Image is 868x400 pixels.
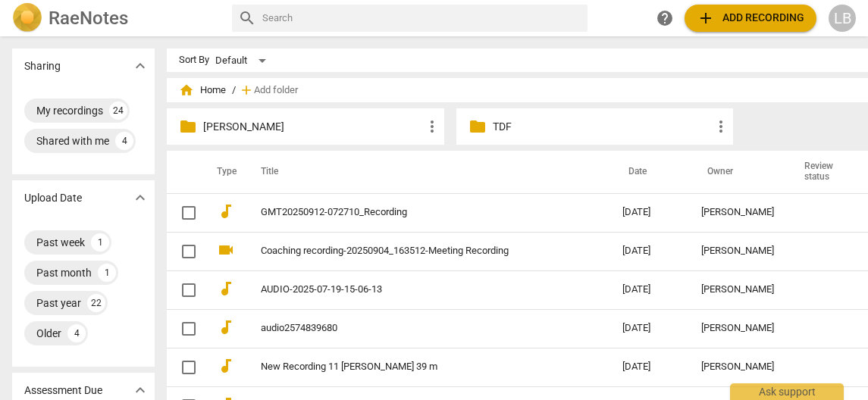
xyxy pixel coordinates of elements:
button: Show more [129,186,152,209]
span: add [697,9,715,27]
a: New Recording 11 [PERSON_NAME] 39 m [261,361,568,373]
div: Shared with me [36,133,109,148]
div: 24 [109,102,127,120]
span: videocam [217,241,235,259]
div: Sort By [179,55,209,66]
p: AMY [203,119,423,135]
div: 4 [67,324,86,342]
h2: RaeNotes [49,8,128,29]
div: 1 [91,233,109,252]
div: 1 [98,264,116,282]
a: AUDIO-2025-07-19-15-06-13 [261,284,568,295]
div: Past week [36,235,85,250]
button: Show more [129,55,152,77]
span: audiotrack [217,280,235,298]
span: Add folder [254,85,298,96]
th: Type [205,151,243,193]
div: My recordings [36,103,103,118]
td: [DATE] [610,232,689,270]
span: help [656,9,674,27]
th: Date [610,151,689,193]
p: Assessment Due [24,383,102,398]
a: GMT20250912-072710_Recording [261,207,568,218]
span: expand_more [131,189,149,207]
div: Past month [36,265,92,280]
span: home [179,83,194,98]
span: folder [468,117,487,136]
div: [PERSON_NAME] [701,207,774,218]
div: Past year [36,295,81,311]
span: / [232,85,236,96]
span: Home [179,83,226,98]
span: audiotrack [217,318,235,336]
p: Sharing [24,58,61,74]
div: [PERSON_NAME] [701,284,774,295]
span: audiotrack [217,202,235,220]
a: LogoRaeNotes [12,3,220,33]
span: more_vert [712,117,730,136]
td: [DATE] [610,348,689,386]
span: more_vert [423,117,441,136]
p: TDF [493,119,713,135]
div: [PERSON_NAME] [701,361,774,373]
button: LB [829,5,856,32]
th: Title [243,151,610,193]
span: expand_more [131,381,149,399]
span: folder [179,117,197,136]
p: Upload Date [24,190,82,206]
span: add [239,83,254,98]
div: [PERSON_NAME] [701,323,774,334]
img: Logo [12,3,42,33]
td: [DATE] [610,270,689,309]
a: Coaching recording-20250904_163512-Meeting Recording [261,245,568,257]
a: Help [651,5,678,32]
span: expand_more [131,57,149,75]
div: 22 [87,294,105,312]
div: [PERSON_NAME] [701,245,774,257]
a: audio2574839680 [261,323,568,334]
span: Add recording [697,9,804,27]
td: [DATE] [610,309,689,348]
td: [DATE] [610,193,689,232]
button: Upload [685,5,816,32]
div: Ask support [730,383,844,400]
input: Search [262,6,581,30]
span: audiotrack [217,357,235,375]
div: Default [215,48,271,73]
div: Older [36,326,61,341]
th: Owner [689,151,786,193]
div: 4 [115,132,133,150]
span: search [238,9,256,27]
